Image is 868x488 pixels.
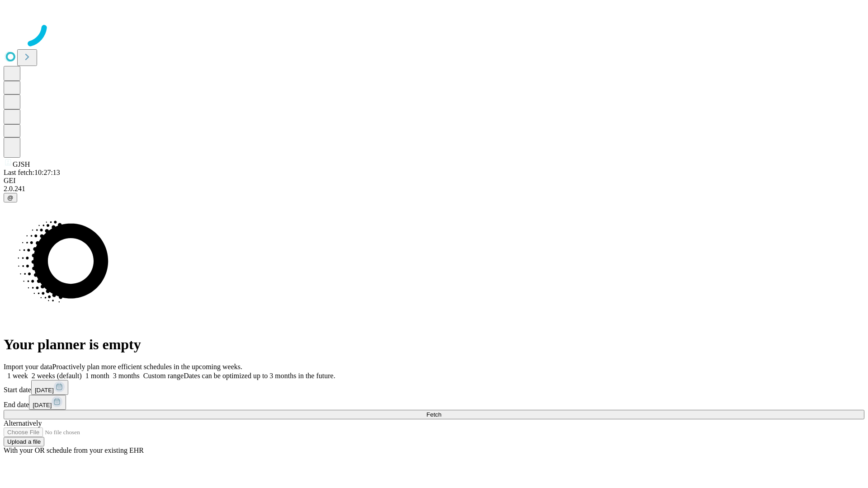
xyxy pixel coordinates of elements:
[4,336,864,353] h1: Your planner is empty
[4,395,864,410] div: End date
[33,402,52,408] span: [DATE]
[4,380,864,395] div: Start date
[4,410,864,419] button: Fetch
[426,411,441,418] span: Fetch
[13,160,30,168] span: GJSH
[29,395,66,410] button: [DATE]
[143,372,184,380] span: Custom range
[7,194,14,201] span: @
[4,185,864,193] div: 2.0.241
[4,177,864,185] div: GEI
[32,372,82,380] span: 2 weeks (default)
[4,437,44,446] button: Upload a file
[85,372,109,380] span: 1 month
[52,363,242,371] span: Proactively plan more efficient schedules in the upcoming weeks.
[4,169,60,176] span: Last fetch: 10:27:13
[4,363,52,371] span: Import your data
[31,380,68,395] button: [DATE]
[35,387,54,394] span: [DATE]
[184,372,335,380] span: Dates can be optimized up to 3 months in the future.
[4,193,17,202] button: @
[4,446,144,454] span: With your OR schedule from your existing EHR
[4,419,42,427] span: Alternatively
[7,372,28,380] span: 1 week
[113,372,140,380] span: 3 months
